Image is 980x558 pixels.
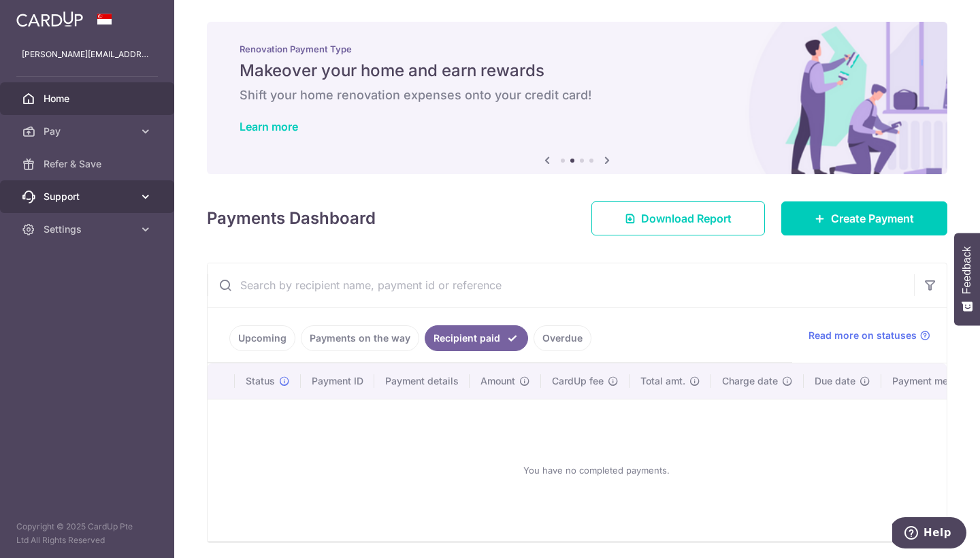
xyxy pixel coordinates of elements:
[207,206,376,231] h4: Payments Dashboard
[44,190,133,203] span: Support
[240,120,298,133] a: Learn more
[301,325,419,351] a: Payments on the way
[207,22,947,174] img: Renovation banner
[641,210,732,227] span: Download Report
[224,410,968,530] div: You have no completed payments.
[301,363,374,399] th: Payment ID
[240,87,915,103] h6: Shift your home renovation expenses onto your credit card!
[208,263,914,307] input: Search by recipient name, payment id or reference
[44,223,133,236] span: Settings
[374,363,470,399] th: Payment details
[781,201,947,235] a: Create Payment
[16,11,83,27] img: CardUp
[640,374,685,388] span: Total amt.
[808,329,930,342] a: Read more on statuses
[44,157,133,171] span: Refer & Save
[552,374,604,388] span: CardUp fee
[591,201,765,235] a: Download Report
[808,329,917,342] span: Read more on statuses
[892,517,966,551] iframe: Opens a widget where you can find more information
[815,374,855,388] span: Due date
[22,48,152,61] p: [PERSON_NAME][EMAIL_ADDRESS][DOMAIN_NAME]
[246,374,275,388] span: Status
[240,60,915,82] h5: Makeover your home and earn rewards
[240,44,915,54] p: Renovation Payment Type
[961,246,973,294] span: Feedback
[722,374,778,388] span: Charge date
[44,125,133,138] span: Pay
[44,92,133,105] span: Home
[534,325,591,351] a: Overdue
[425,325,528,351] a: Recipient paid
[229,325,295,351] a: Upcoming
[831,210,914,227] span: Create Payment
[480,374,515,388] span: Amount
[954,233,980,325] button: Feedback - Show survey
